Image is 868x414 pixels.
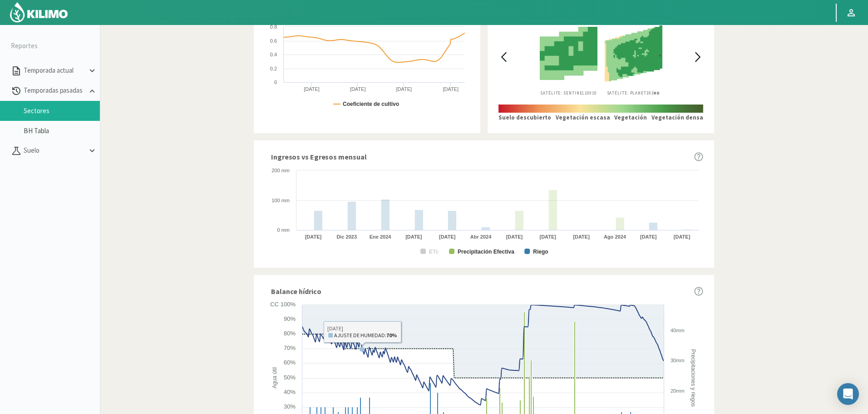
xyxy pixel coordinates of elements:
text: 70% [284,344,296,351]
text: [DATE] [439,234,456,239]
text: [DATE] [674,234,690,239]
text: 0.4 [270,52,277,57]
text: 0.6 [270,38,277,44]
text: 60% [284,359,296,366]
text: [DATE] [405,234,422,239]
text: 0 [274,80,277,85]
p: Suelo descubierto [498,113,551,122]
span: 10X10 [585,90,597,95]
span: 3X3 [646,90,660,95]
p: Temporada actual [22,65,87,76]
text: [DATE] [350,86,366,92]
p: Vegetación escasa [556,113,610,122]
text: 80% [284,330,296,337]
text: 40% [284,389,296,395]
text: ETc [429,249,439,255]
text: [DATE] [305,234,322,239]
text: Precipitación Efectiva [458,249,514,255]
text: 20mm [671,388,685,394]
p: Suelo [22,145,87,156]
text: [DATE] [443,86,459,92]
text: 30mm [671,358,685,363]
text: Agua útil [271,367,278,389]
p: Satélite: Sentinel [540,90,597,96]
img: scale [498,105,703,113]
b: HD [654,90,660,95]
text: Precipitaciones y riegos [690,349,696,407]
text: 90% [284,315,296,322]
text: [DATE] [396,86,412,92]
span: Balance hídrico [271,286,321,297]
p: Satélite: Planet [605,90,662,96]
text: Dic 2023 [336,234,357,239]
text: Abr 2024 [470,234,492,239]
text: [DATE] [506,234,523,239]
a: Sectores [24,107,100,115]
text: Ago 2024 [604,234,626,239]
text: CC 100% [270,301,296,308]
a: BH Tabla [24,127,100,135]
text: Ene 2024 [370,234,392,239]
p: Vegetación [614,113,647,122]
text: 100 mm [271,198,290,203]
p: Temporadas pasadas [22,85,87,96]
text: 0.2 [270,66,277,71]
p: Vegetación densa [651,113,703,122]
text: 200 mm [271,168,290,173]
span: Ingresos vs Egresos mensual [271,151,366,162]
img: 85dd136e-dc9e-4a0a-a33e-9775834d2eec_-_planet_-_2024-10-26.png [605,22,662,84]
text: [DATE] [640,234,657,239]
text: 40mm [671,328,685,333]
text: [DATE] [540,234,557,239]
text: [DATE] [304,86,320,92]
text: [DATE] [573,234,590,239]
text: 0.8 [270,24,277,30]
text: Coeficiente de cultivo [343,101,399,107]
text: 0 mm [277,227,290,233]
img: Kilimo [9,1,69,23]
text: Riego [533,249,548,255]
img: 85dd136e-dc9e-4a0a-a33e-9775834d2eec_-_sentinel_-_2024-10-24.png [540,22,597,84]
text: 30% [284,403,296,410]
text: 50% [284,374,296,381]
div: Open Intercom Messenger [837,383,859,405]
